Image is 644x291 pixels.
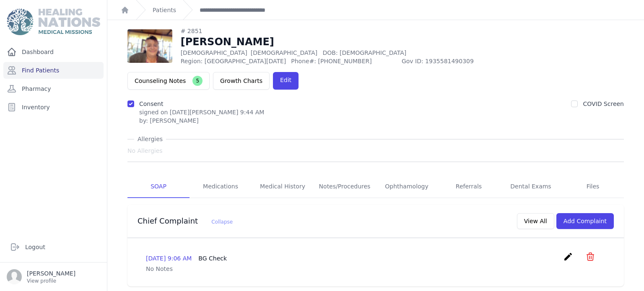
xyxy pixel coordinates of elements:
div: by: [PERSON_NAME] [139,116,264,125]
p: No Notes [146,265,605,273]
a: Growth Charts [213,72,270,90]
span: Allergies [134,135,166,143]
span: Region: [GEOGRAPHIC_DATA][DATE] [181,57,286,65]
span: Phone#: [PHONE_NUMBER] [291,57,397,65]
button: Add Complaint [556,213,614,229]
a: Logout [7,239,100,255]
p: [DEMOGRAPHIC_DATA] [181,49,512,57]
div: # 2851 [181,27,512,35]
span: 5 [192,76,203,86]
img: fvH3HnreMCVEaEMejTjvwEMq9octsUl8AAAACV0RVh0ZGF0ZTpjcmVhdGUAMjAyMy0xMi0xOVQxNjo1MTo0MCswMDowMFnfxL... [127,29,172,63]
span: [DEMOGRAPHIC_DATA] [251,49,317,56]
p: [DATE] 9:06 AM [146,254,227,263]
a: [PERSON_NAME] View profile [7,269,100,284]
a: create [563,255,575,263]
h3: Chief Complaint [138,216,233,226]
label: COVID Screen [583,100,624,107]
a: Notes/Procedures [314,175,376,198]
a: Patients [153,6,176,14]
a: Medical History [252,175,314,198]
span: BG Check [198,255,227,262]
button: Counseling Notes5 [127,72,210,90]
span: No Allergies [127,147,163,155]
p: [PERSON_NAME] [27,269,75,278]
span: Gov ID: 1935581490309 [402,57,512,65]
img: Medical Missions EMR [7,8,100,35]
a: Edit [273,72,299,90]
a: Dental Exams [500,175,562,198]
a: Dashboard [3,44,104,60]
span: Collapse [211,219,233,225]
p: signed on [DATE][PERSON_NAME] 9:44 AM [139,108,264,116]
a: SOAP [127,175,190,198]
a: Referrals [438,175,500,198]
i: create [563,252,573,262]
a: Inventory [3,99,104,116]
h1: [PERSON_NAME] [181,35,512,49]
a: Medications [190,175,252,198]
a: Files [562,175,624,198]
span: DOB: [DEMOGRAPHIC_DATA] [322,49,406,56]
a: Find Patients [3,62,104,79]
button: View All [517,213,554,229]
nav: Tabs [127,175,624,198]
p: View profile [27,278,75,284]
a: Ophthamology [376,175,438,198]
a: Pharmacy [3,80,104,97]
label: Consent [139,100,163,107]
